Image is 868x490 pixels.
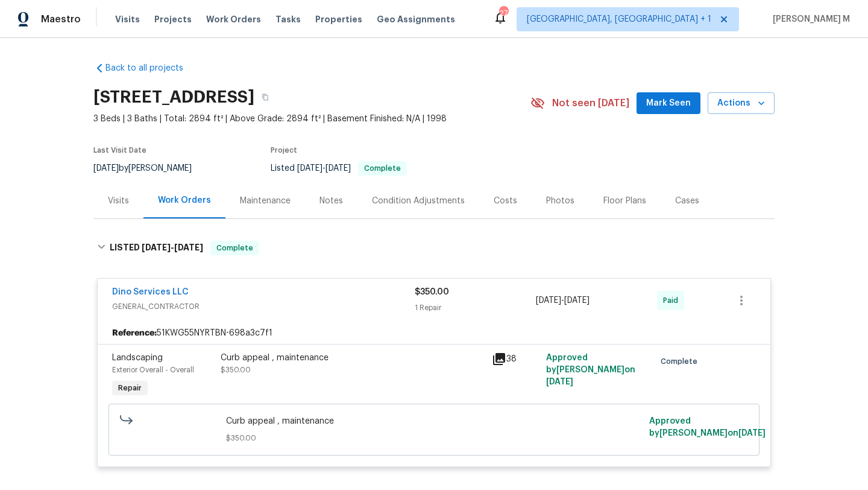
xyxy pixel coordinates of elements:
[546,378,573,386] span: [DATE]
[108,195,129,207] div: Visits
[637,92,700,115] button: Mark Seen
[319,195,343,207] div: Notes
[649,417,766,437] span: Approved by [PERSON_NAME] on
[93,113,530,125] span: 3 Beds | 3 Baths | Total: 2894 ft² | Above Grade: 2894 ft² | Basement Finished: N/A | 1998
[98,322,770,344] div: 51KWG55NYRTBN-698a3c7f1
[717,96,765,111] span: Actions
[221,352,485,364] div: Curb appeal , maintenance
[142,243,203,252] span: -
[112,288,189,296] a: Dino Services LLC
[527,13,711,25] span: [GEOGRAPHIC_DATA], [GEOGRAPHIC_DATA] + 1
[221,366,251,374] span: $350.00
[226,415,643,427] span: Curb appeal , maintenance
[297,164,351,173] span: -
[93,62,209,74] a: Back to all projects
[499,7,508,19] div: 27
[142,243,171,252] span: [DATE]
[93,229,775,267] div: LISTED [DATE]-[DATE]Complete
[115,13,140,25] span: Visits
[546,195,574,207] div: Photos
[112,327,157,339] b: Reference:
[603,195,646,207] div: Floor Plans
[536,294,590,307] span: -
[113,382,146,394] span: Repair
[271,164,407,173] span: Listed
[93,161,206,176] div: by [PERSON_NAME]
[212,242,258,254] span: Complete
[154,13,192,25] span: Projects
[240,195,291,207] div: Maintenance
[297,164,322,173] span: [DATE]
[271,147,297,154] span: Project
[675,195,699,207] div: Cases
[206,13,261,25] span: Work Orders
[372,195,465,207] div: Condition Adjustments
[112,301,415,313] span: GENERAL_CONTRACTOR
[494,195,517,207] div: Costs
[325,164,351,173] span: [DATE]
[768,13,850,25] span: [PERSON_NAME] M
[663,294,683,307] span: Paid
[93,147,146,154] span: Last Visit Date
[546,354,635,386] span: Approved by [PERSON_NAME] on
[112,366,194,374] span: Exterior Overall - Overall
[93,164,119,173] span: [DATE]
[41,13,81,25] span: Maestro
[377,13,455,25] span: Geo Assignments
[552,97,629,109] span: Not seen [DATE]
[708,92,775,115] button: Actions
[661,355,702,367] span: Complete
[226,432,643,444] span: $350.00
[564,296,590,305] span: [DATE]
[415,302,536,314] div: 1 Repair
[492,352,539,366] div: 38
[359,165,406,172] span: Complete
[112,354,163,362] span: Landscaping
[536,296,561,305] span: [DATE]
[315,13,362,25] span: Properties
[174,243,203,252] span: [DATE]
[93,91,254,103] h2: [STREET_ADDRESS]
[110,241,203,255] h6: LISTED
[738,429,766,437] span: [DATE]
[646,96,691,111] span: Mark Seen
[415,288,449,296] span: $350.00
[158,194,211,206] div: Work Orders
[275,15,301,24] span: Tasks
